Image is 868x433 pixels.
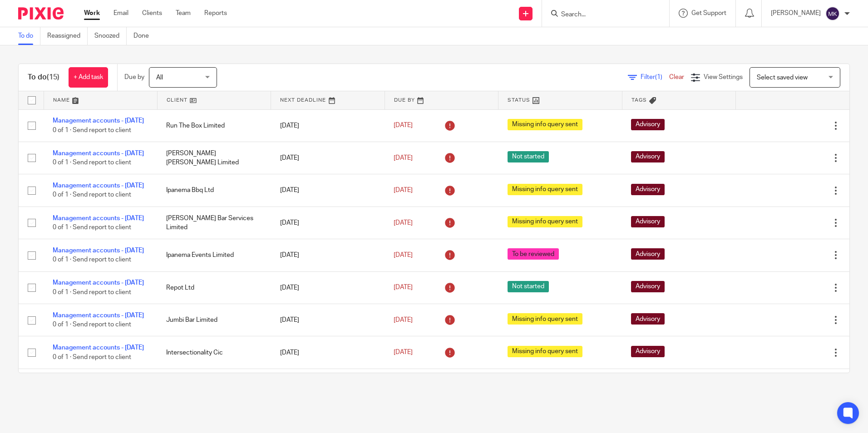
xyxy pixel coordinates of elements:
[157,109,271,142] td: Run The Box Limited
[631,184,665,195] span: Advisory
[508,281,549,292] span: Not started
[825,6,840,21] img: svg%3E
[28,73,59,82] h1: To do
[271,336,385,369] td: [DATE]
[53,150,144,157] a: Management accounts - [DATE]
[631,98,647,103] span: Tags
[53,118,144,124] a: Management accounts - [DATE]
[691,10,726,16] span: Get Support
[69,67,108,88] a: + Add task
[271,207,385,239] td: [DATE]
[631,119,665,130] span: Advisory
[271,271,385,304] td: [DATE]
[704,74,743,80] span: View Settings
[394,187,413,193] span: [DATE]
[757,74,808,81] span: Select saved view
[655,74,662,80] span: (1)
[142,9,162,18] a: Clients
[394,123,413,129] span: [DATE]
[53,344,144,351] a: Management accounts - [DATE]
[204,9,227,18] a: Reports
[508,151,549,162] span: Not started
[631,248,665,260] span: Advisory
[133,27,156,45] a: Done
[47,27,88,45] a: Reassigned
[157,271,271,304] td: Repot Ltd
[53,312,144,319] a: Management accounts - [DATE]
[508,313,582,325] span: Missing info query sent
[124,73,144,82] p: Due by
[771,9,821,18] p: [PERSON_NAME]
[394,220,413,226] span: [DATE]
[508,119,582,130] span: Missing info query sent
[53,354,131,360] span: 0 of 1 · Send report to client
[631,313,665,325] span: Advisory
[157,304,271,336] td: Jumbi Bar Limited
[641,74,669,80] span: Filter
[113,9,128,18] a: Email
[53,247,144,254] a: Management accounts - [DATE]
[157,207,271,239] td: [PERSON_NAME] Bar Services Limited
[18,27,40,45] a: To do
[157,336,271,369] td: Intersectionality Cic
[53,127,131,133] span: 0 of 1 · Send report to client
[53,182,144,189] a: Management accounts - [DATE]
[157,174,271,207] td: Ipanema Bbq Ltd
[394,317,413,323] span: [DATE]
[157,239,271,271] td: Ipanema Events Limited
[508,216,582,227] span: Missing info query sent
[94,27,127,45] a: Snoozed
[53,192,131,198] span: 0 of 1 · Send report to client
[631,216,665,227] span: Advisory
[394,285,413,291] span: [DATE]
[157,142,271,174] td: [PERSON_NAME] [PERSON_NAME] Limited
[84,9,100,18] a: Work
[47,74,59,81] span: (15)
[631,346,665,357] span: Advisory
[271,142,385,174] td: [DATE]
[53,159,131,166] span: 0 of 1 · Send report to client
[176,9,191,18] a: Team
[394,349,413,355] span: [DATE]
[53,280,144,286] a: Management accounts - [DATE]
[631,151,665,162] span: Advisory
[508,184,582,195] span: Missing info query sent
[394,155,413,161] span: [DATE]
[53,215,144,221] a: Management accounts - [DATE]
[631,281,665,292] span: Advisory
[53,321,131,328] span: 0 of 1 · Send report to client
[18,7,64,20] img: Pixie
[271,239,385,271] td: [DATE]
[508,248,559,260] span: To be reviewed
[394,252,413,258] span: [DATE]
[157,369,271,401] td: Going Green Assist Limited
[53,289,131,295] span: 0 of 1 · Send report to client
[53,224,131,231] span: 0 of 1 · Send report to client
[669,74,684,80] a: Clear
[271,109,385,142] td: [DATE]
[508,346,582,357] span: Missing info query sent
[271,369,385,401] td: [DATE]
[271,174,385,207] td: [DATE]
[156,74,163,81] span: All
[271,304,385,336] td: [DATE]
[53,257,131,263] span: 0 of 1 · Send report to client
[560,11,642,19] input: Search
